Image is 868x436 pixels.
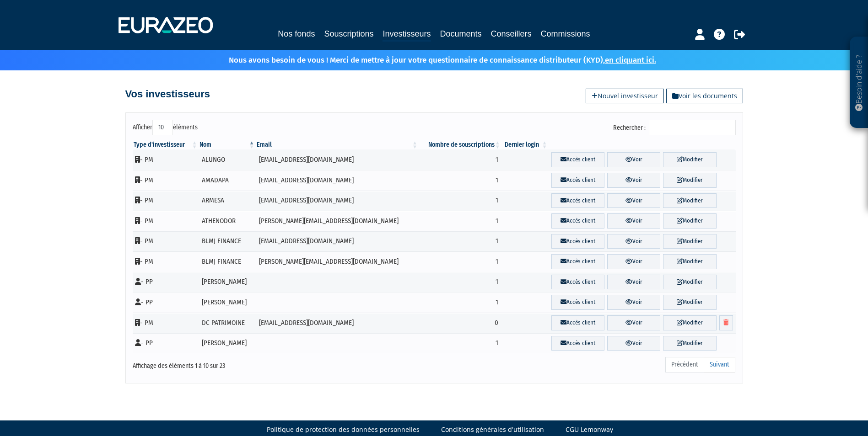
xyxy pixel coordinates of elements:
[607,254,660,269] a: Voir
[551,315,604,330] a: Accès client
[663,336,716,351] a: Modifier
[133,313,199,333] td: - PM
[133,140,199,149] th: Type d'investisseur : activer pour trier la colonne par ordre croissant
[663,275,716,290] a: Modifier
[566,425,613,434] a: CGU Lemonway
[278,27,315,40] a: Nos fonds
[419,272,501,292] td: 1
[551,254,604,269] a: Accès client
[663,295,716,310] a: Modifier
[199,333,256,354] td: [PERSON_NAME]
[133,231,199,252] td: - PM
[133,333,199,354] td: - PP
[256,170,419,191] td: [EMAIL_ADDRESS][DOMAIN_NAME]
[607,275,660,290] a: Voir
[199,231,256,252] td: BLMJ FINANCE
[663,234,716,249] a: Modifier
[541,27,590,40] a: Commissions
[199,149,256,170] td: ALUNGO
[663,173,716,188] a: Modifier
[199,251,256,272] td: BLMJ FINANCE
[607,336,660,351] a: Voir
[133,149,199,170] td: - PM
[256,149,419,170] td: [EMAIL_ADDRESS][DOMAIN_NAME]
[199,191,256,211] td: ARMESA
[551,213,604,229] a: Accès client
[607,193,660,208] a: Voir
[199,292,256,313] td: [PERSON_NAME]
[133,120,198,135] label: Afficher éléments
[663,213,716,229] a: Modifier
[133,356,376,371] div: Affichage des éléments 1 à 10 sur 23
[199,313,256,333] td: DC PATRIMOINE
[663,315,716,330] a: Modifier
[256,140,419,149] th: Email : activer pour trier la colonne par ordre croissant
[133,251,199,272] td: - PM
[256,191,419,211] td: [EMAIL_ADDRESS][DOMAIN_NAME]
[719,315,733,330] a: Supprimer
[419,170,501,191] td: 1
[256,211,419,231] td: [PERSON_NAME][EMAIL_ADDRESS][DOMAIN_NAME]
[551,234,604,249] a: Accès client
[419,191,501,211] td: 1
[133,292,199,313] td: - PP
[419,313,501,333] td: 0
[419,292,501,313] td: 1
[419,231,501,252] td: 1
[419,251,501,272] td: 1
[133,211,199,231] td: - PM
[551,275,604,290] a: Accès client
[133,191,199,211] td: - PM
[607,234,660,249] a: Voir
[607,152,660,167] a: Voir
[440,27,482,40] a: Documents
[441,425,544,434] a: Conditions générales d'utilisation
[199,211,256,231] td: ATHENODOR
[704,357,735,372] a: Suivant
[133,170,199,191] td: - PM
[607,213,660,229] a: Voir
[199,170,256,191] td: AMADAPA
[649,120,736,135] input: Rechercher :
[152,120,173,135] select: Afficheréléments
[551,193,604,208] a: Accès client
[607,295,660,310] a: Voir
[501,140,549,149] th: Dernier login : activer pour trier la colonne par ordre croissant
[613,120,736,135] label: Rechercher :
[666,89,743,103] a: Voir les documents
[199,272,256,292] td: [PERSON_NAME]
[663,152,716,167] a: Modifier
[119,17,213,33] img: 1732889491-logotype_eurazeo_blanc_rvb.png
[383,27,431,42] a: Investisseurs
[551,173,604,188] a: Accès client
[125,89,210,100] h4: Vos investisseurs
[491,27,532,40] a: Conseillers
[586,89,664,103] a: Nouvel investisseur
[854,42,864,124] p: Besoin d'aide ?
[267,425,420,434] a: Politique de protection des données personnelles
[419,333,501,354] td: 1
[663,254,716,269] a: Modifier
[256,231,419,252] td: [EMAIL_ADDRESS][DOMAIN_NAME]
[605,55,656,65] a: en cliquant ici.
[607,173,660,188] a: Voir
[419,140,501,149] th: Nombre de souscriptions : activer pour trier la colonne par ordre croissant
[419,149,501,170] td: 1
[199,140,256,149] th: Nom : activer pour trier la colonne par ordre d&eacute;croissant
[324,27,373,40] a: Souscriptions
[551,152,604,167] a: Accès client
[551,336,604,351] a: Accès client
[607,315,660,330] a: Voir
[551,295,604,310] a: Accès client
[133,272,199,292] td: - PP
[549,140,736,149] th: &nbsp;
[663,193,716,208] a: Modifier
[202,53,656,66] p: Nous avons besoin de vous ! Merci de mettre à jour votre questionnaire de connaissance distribute...
[419,211,501,231] td: 1
[256,251,419,272] td: [PERSON_NAME][EMAIL_ADDRESS][DOMAIN_NAME]
[256,313,419,333] td: [EMAIL_ADDRESS][DOMAIN_NAME]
